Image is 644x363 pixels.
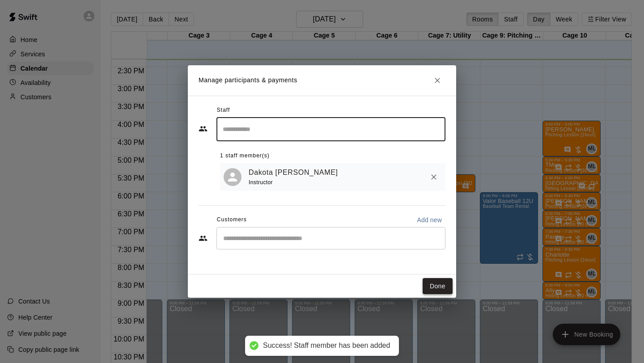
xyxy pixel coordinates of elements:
div: Start typing to search customers... [216,227,445,249]
div: Search staff [216,118,445,141]
svg: Customers [199,234,208,243]
button: Done [423,278,453,295]
p: Manage participants & payments [199,76,297,85]
button: Close [429,72,445,89]
button: Remove [426,169,442,185]
div: Success! Staff member has been added [263,341,390,350]
span: Staff [217,103,230,118]
a: Dakota [PERSON_NAME] [249,167,338,178]
span: Customers [217,213,247,227]
button: Add new [413,213,445,227]
p: Add new [417,215,442,224]
div: Dakota Bandy [224,168,241,186]
span: 1 staff member(s) [220,149,270,163]
svg: Staff [199,124,208,133]
span: Instructor [249,179,273,186]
